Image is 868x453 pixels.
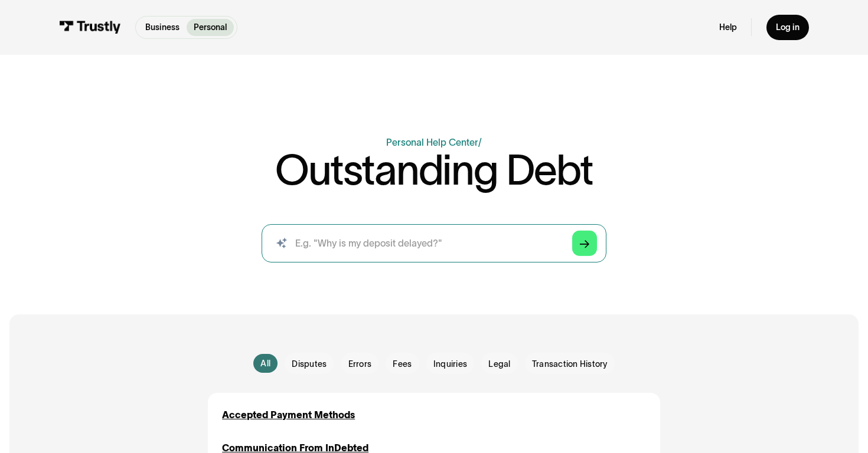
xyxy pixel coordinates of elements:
[222,408,355,422] a: Accepted Payment Methods
[386,137,478,147] a: Personal Help Center
[348,358,372,370] span: Errors
[719,22,737,32] a: Help
[138,19,187,36] a: Business
[145,21,180,34] p: Business
[532,358,608,370] span: Transaction History
[187,19,234,36] a: Personal
[478,137,482,147] div: /
[275,149,592,191] h1: Outstanding Debt
[262,224,607,262] input: search
[208,353,660,374] form: Email Form
[766,15,809,40] a: Log in
[433,358,467,370] span: Inquiries
[262,224,607,262] form: Search
[292,358,327,370] span: Disputes
[59,21,121,34] img: Trustly Logo
[488,358,510,370] span: Legal
[260,357,270,369] div: All
[776,22,800,32] div: Log in
[253,354,278,373] a: All
[393,358,412,370] span: Fees
[194,21,227,34] p: Personal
